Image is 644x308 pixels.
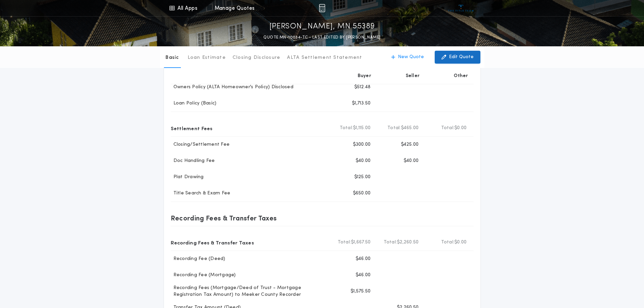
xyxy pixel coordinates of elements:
[358,73,371,79] p: Buyer
[171,141,230,148] p: Closing/Settlement Fee
[171,256,225,262] p: Recording Fee (Deed)
[387,125,401,132] b: Total:
[188,54,226,61] p: Loan Estimate
[406,73,420,79] p: Seller
[397,239,419,246] span: $2,260.50
[441,239,455,246] b: Total:
[353,141,371,148] p: $300.00
[384,239,397,246] b: Total:
[353,190,371,197] p: $650.00
[441,125,455,132] b: Total:
[401,141,419,148] p: $425.00
[356,256,371,262] p: $46.00
[171,158,215,164] p: Doc Handling Fee
[454,73,468,79] p: Other
[454,239,467,246] span: $0.00
[404,158,419,164] p: $40.00
[340,125,353,132] b: Total:
[351,288,371,295] p: $1,575.50
[171,123,213,134] p: Settlement Fees
[351,239,371,246] span: $1,667.50
[171,174,204,181] p: Plat Drawing
[171,213,277,223] p: Recording Fees & Transfer Taxes
[171,285,328,298] p: Recording Fees (Mortgage/Deed of Trust - Mortgage Registration Tax Amount) to Meeker County Recorder
[171,272,236,279] p: Recording Fee (Mortgage)
[171,190,231,197] p: Title Search & Exam Fee
[269,21,375,32] p: [PERSON_NAME], MN 55389
[354,84,371,91] p: $512.48
[398,54,424,61] p: New Quote
[401,125,419,132] span: $465.00
[352,100,371,107] p: $1,713.50
[454,125,467,132] span: $0.00
[353,125,371,132] span: $1,115.00
[356,158,371,164] p: $40.00
[233,54,281,61] p: Closing Disclosure
[263,34,380,41] p: QUOTE MN-10034-TC - LAST EDITED BY [PERSON_NAME]
[449,54,474,61] p: Edit Quote
[171,84,293,91] p: Owners Policy (ALTA Homeowner's Policy) Disclosed
[319,4,325,12] img: img
[435,51,480,64] button: Edit Quote
[171,237,254,248] p: Recording Fees & Transfer Taxes
[384,51,431,64] button: New Quote
[356,272,371,279] p: $46.00
[448,5,474,11] img: vs-icon
[287,54,362,61] p: ALTA Settlement Statement
[354,174,371,181] p: $125.00
[171,100,217,107] p: Loan Policy (Basic)
[165,54,179,61] p: Basic
[338,239,351,246] b: Total:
